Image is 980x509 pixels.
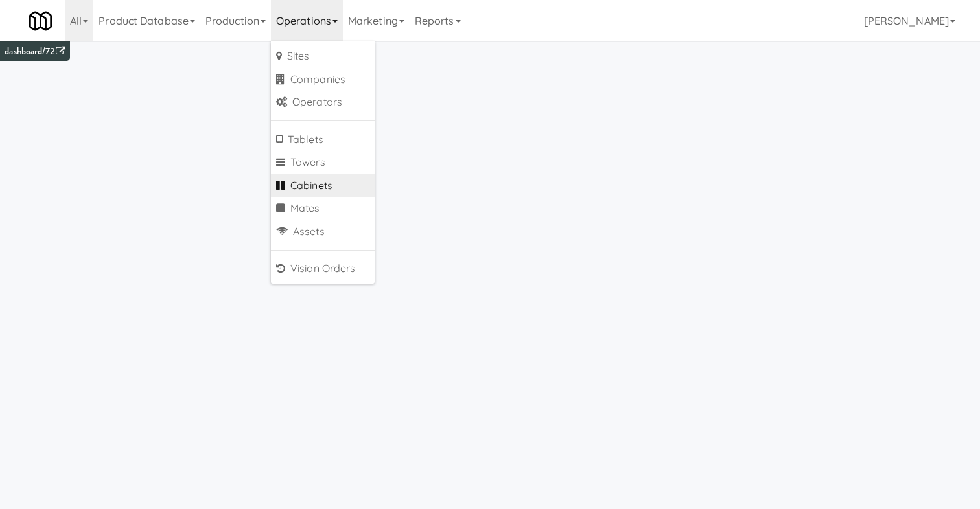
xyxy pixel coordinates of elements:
a: Operators [271,91,375,114]
img: Micromart [29,10,52,32]
a: Tablets [271,128,375,152]
a: Assets [271,220,375,243]
a: Sites [271,45,375,68]
a: dashboard/72 [5,45,65,58]
a: Mates [271,197,375,220]
a: Companies [271,68,375,91]
a: Vision Orders [271,257,375,280]
a: Towers [271,151,375,174]
a: Cabinets [271,174,375,198]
